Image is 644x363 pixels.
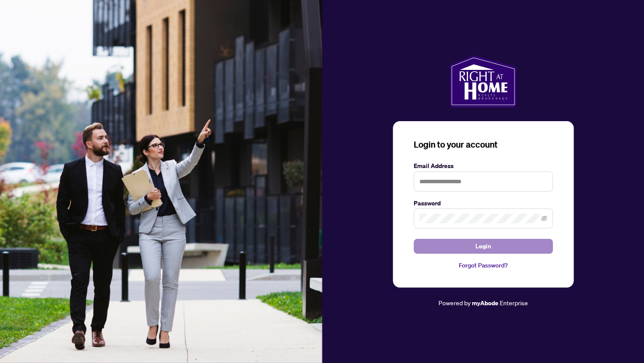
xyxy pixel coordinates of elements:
label: Email Address [414,161,553,171]
a: myAbode [472,298,498,308]
a: Forgot Password? [414,261,553,270]
span: Login [475,239,491,253]
span: Enterprise [500,299,528,307]
span: eye-invisible [541,215,547,221]
img: ma-logo [449,55,517,107]
span: Powered by [438,299,471,307]
button: Login [414,239,553,254]
label: Password [414,198,553,208]
h3: Login to your account [414,139,553,151]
